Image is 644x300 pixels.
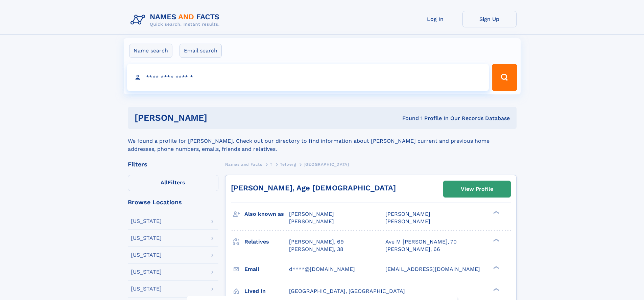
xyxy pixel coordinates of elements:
span: [PERSON_NAME] [289,218,334,225]
a: [PERSON_NAME], 38 [289,246,343,253]
div: [US_STATE] [131,235,162,241]
h1: [PERSON_NAME] [135,114,305,122]
div: Browse Locations [128,199,218,205]
div: ❯ [492,238,500,242]
h3: Also known as [244,208,289,220]
h3: Email [244,263,289,275]
a: Log In [408,11,462,27]
span: [PERSON_NAME] [289,211,334,217]
div: ❯ [492,210,500,215]
a: View Profile [444,181,510,197]
div: ❯ [492,265,500,270]
span: [PERSON_NAME] [385,211,430,217]
div: We found a profile for [PERSON_NAME]. Check out our directory to find information about [PERSON_N... [128,129,517,153]
div: View Profile [461,181,493,197]
img: Logo Names and Facts [128,11,225,29]
a: Names and Facts [225,160,262,168]
button: Search Button [492,64,517,91]
h3: Relatives [244,236,289,248]
span: Telberg [280,162,296,167]
a: T [270,160,272,168]
div: Filters [128,161,218,167]
label: Name search [129,44,172,58]
div: [US_STATE] [131,252,162,258]
label: Filters [128,175,218,191]
span: [PERSON_NAME] [385,218,430,225]
input: search input [127,64,489,91]
a: Sign Up [462,11,517,27]
div: ❯ [492,287,500,292]
a: Telberg [280,160,296,168]
div: Found 1 Profile In Our Records Database [305,115,510,122]
div: [US_STATE] [131,286,162,292]
h3: Lived in [244,285,289,297]
div: [US_STATE] [131,218,162,224]
label: Email search [180,44,222,58]
span: T [270,162,272,167]
span: [EMAIL_ADDRESS][DOMAIN_NAME] [385,266,480,272]
a: [PERSON_NAME], 66 [385,246,440,253]
span: [GEOGRAPHIC_DATA], [GEOGRAPHIC_DATA] [289,288,405,294]
a: Ave M [PERSON_NAME], 70 [385,238,457,246]
a: [PERSON_NAME], 69 [289,238,344,246]
span: [GEOGRAPHIC_DATA] [304,162,349,167]
a: [PERSON_NAME], Age [DEMOGRAPHIC_DATA] [231,184,396,192]
div: [US_STATE] [131,269,162,275]
span: All [161,179,168,186]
